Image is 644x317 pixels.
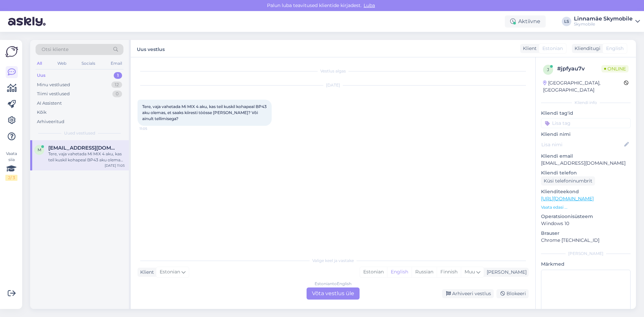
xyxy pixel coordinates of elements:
[541,196,594,202] a: [URL][DOMAIN_NAME]
[5,45,18,58] img: Askly Logo
[64,130,95,136] span: Uued vestlused
[5,175,17,181] div: 2 / 3
[307,287,360,300] div: Võta vestlus üle
[5,151,17,181] div: Vaata siia
[137,44,165,53] label: Uus vestlus
[601,65,629,72] span: Online
[547,67,549,72] span: j
[360,267,387,277] div: Estonian
[465,269,475,275] span: Muu
[80,59,97,68] div: Socials
[412,267,437,277] div: Russian
[105,163,125,168] div: [DATE] 11:05
[37,72,46,79] div: Uus
[541,160,631,167] p: [EMAIL_ADDRESS][DOMAIN_NAME]
[541,204,631,210] p: Vaata edasi ...
[606,45,624,52] span: English
[387,267,412,277] div: English
[542,45,563,52] span: Estonian
[574,16,640,27] a: Linnamäe SkymobileSkymobile
[520,45,537,52] div: Klient
[138,68,529,74] div: Vestlus algas
[574,16,633,21] div: Linnamäe Skymobile
[541,118,631,128] input: Lisa tag
[541,213,631,220] p: Operatsioonisüsteem
[541,110,631,117] p: Kliendi tag'id
[37,91,70,97] div: Tiimi vestlused
[138,82,529,88] div: [DATE]
[572,45,600,52] div: Klienditugi
[160,268,180,276] span: Estonian
[543,80,624,94] div: [GEOGRAPHIC_DATA], [GEOGRAPHIC_DATA]
[37,118,64,125] div: Arhiveeritud
[37,82,70,88] div: Minu vestlused
[48,145,118,151] span: mikk.myyrsepp@gmail.com
[562,17,571,26] div: LS
[48,151,125,163] div: Tere, vaja vahetada Mi MIX 4 aku, kas teil kuskil kohapeal BP43 aku olemas, et saaks kiiresti töö...
[541,141,623,148] input: Lisa nimi
[442,289,494,298] div: Arhiveeri vestlus
[36,59,43,68] div: All
[140,126,165,131] span: 11:05
[541,131,631,138] p: Kliendi nimi
[574,21,633,27] div: Skymobile
[109,59,123,68] div: Email
[114,72,122,79] div: 1
[362,2,377,8] span: Luba
[541,188,631,195] p: Klienditeekond
[38,147,41,152] span: m
[111,82,122,88] div: 12
[496,289,529,298] div: Blokeeri
[541,230,631,237] p: Brauser
[541,169,631,176] p: Kliendi telefon
[484,269,527,276] div: [PERSON_NAME]
[541,237,631,244] p: Chrome [TECHNICAL_ID]
[37,100,62,107] div: AI Assistent
[56,59,68,68] div: Web
[557,65,601,73] div: # jpfyau7v
[315,281,352,287] div: Estonian to English
[541,251,631,257] div: [PERSON_NAME]
[437,267,461,277] div: Finnish
[138,269,154,276] div: Klient
[112,91,122,97] div: 0
[37,109,47,116] div: Kõik
[541,100,631,106] div: Kliendi info
[505,15,546,28] div: Aktiivne
[541,220,631,227] p: Windows 10
[42,46,68,53] span: Otsi kliente
[138,258,529,264] div: Valige keel ja vastake
[142,104,268,121] span: Tere, vaja vahetada Mi MIX 4 aku, kas teil kuskil kohapeal BP43 aku olemas, et saaks kiiresti töö...
[541,261,631,268] p: Märkmed
[541,176,595,186] div: Küsi telefoninumbrit
[541,153,631,160] p: Kliendi email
